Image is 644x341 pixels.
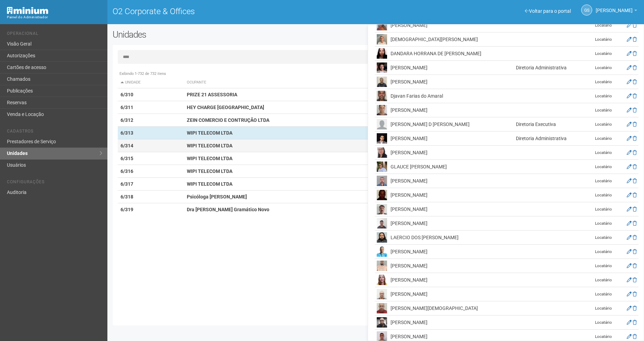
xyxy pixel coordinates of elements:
td: Locatário [586,18,621,32]
strong: HEY CHARGE [GEOGRAPHIC_DATA] [187,105,264,110]
strong: 6/311 [121,105,133,110]
strong: WIPI TELECOM LTDA [187,181,232,187]
td: [PERSON_NAME] [389,103,514,117]
td: Diretoria Administrativa [514,61,586,75]
a: Excluir membro [633,249,637,254]
a: Editar membro [627,305,632,311]
img: user.png [377,176,387,186]
a: Excluir membro [633,277,637,283]
a: Excluir membro [633,263,637,269]
a: Excluir membro [633,150,637,155]
strong: WIPI TELECOM LTDA [187,168,232,174]
a: Editar membro [627,277,632,283]
th: Ocupante: activate to sort column ascending [184,77,412,88]
strong: WIPI TELECOM LTDA [187,156,232,161]
td: [PERSON_NAME] [389,131,514,146]
a: Editar membro [627,150,632,155]
strong: 6/317 [121,181,133,187]
strong: 6/313 [121,130,133,136]
strong: 6/314 [121,143,133,148]
a: Editar membro [627,263,632,269]
h1: O2 Corporate & Offices [113,7,371,16]
a: Excluir membro [633,79,637,85]
td: [PERSON_NAME] [389,287,514,301]
td: Locatário [586,273,621,287]
td: [PERSON_NAME] [389,245,514,259]
td: [DEMOGRAPHIC_DATA][PERSON_NAME] [389,32,514,47]
td: Locatário [586,259,621,273]
a: [PERSON_NAME] [596,9,637,14]
td: Locatário [586,47,621,61]
a: Editar membro [627,121,632,127]
strong: ZEIN COMERCIO E CONTRUÇÃO LTDA [187,117,269,123]
a: Editar membro [627,206,632,212]
a: Editar membro [627,51,632,56]
img: user.png [377,91,387,101]
td: [PERSON_NAME] [389,61,514,75]
img: user.png [377,275,387,285]
strong: WIPI TELECOM LTDA [187,130,232,136]
td: Locatário [586,216,621,231]
a: Excluir membro [633,93,637,99]
img: user.png [377,162,387,172]
a: Excluir membro [633,192,637,198]
td: GLAUCE [PERSON_NAME] [389,160,514,174]
td: Djavan Farias do Amaral [389,89,514,103]
strong: 6/316 [121,168,133,174]
a: Excluir membro [633,121,637,127]
a: Editar membro [627,93,632,99]
a: Excluir membro [633,107,637,113]
h2: Unidades [113,29,326,40]
strong: 6/312 [121,117,133,123]
strong: 6/310 [121,92,133,97]
td: Locatário [586,146,621,160]
td: Locatário [586,75,621,89]
a: Excluir membro [633,136,637,141]
td: Locatário [586,103,621,117]
img: user.png [377,289,387,299]
a: Excluir membro [633,221,637,226]
a: Editar membro [627,192,632,198]
td: [PERSON_NAME] [389,259,514,273]
img: user.png [377,303,387,313]
a: Editar membro [627,107,632,113]
strong: 6/315 [121,156,133,161]
img: user.png [377,232,387,243]
td: [PERSON_NAME] [389,202,514,216]
td: Locatário [586,61,621,75]
td: [PERSON_NAME] [389,174,514,188]
strong: 6/318 [121,194,133,199]
img: user.png [377,246,387,257]
a: Voltar para o portal [525,8,571,14]
img: user.png [377,133,387,144]
td: [PERSON_NAME] D [PERSON_NAME] [389,117,514,131]
td: Locatário [586,315,621,330]
td: Locatário [586,32,621,47]
img: user.png [377,317,387,328]
a: Excluir membro [633,291,637,297]
img: user.png [377,34,387,45]
td: [PERSON_NAME] [389,146,514,160]
a: Excluir membro [633,305,637,311]
a: Editar membro [627,22,632,28]
th: Unidade: activate to sort column descending [118,77,184,88]
img: user.png [377,105,387,115]
a: Editar membro [627,37,632,42]
td: [PERSON_NAME] [389,188,514,202]
strong: Psicóloga [PERSON_NAME] [187,194,247,199]
td: DANDARA HORRANA DE [PERSON_NAME] [389,47,514,61]
td: Locatário [586,160,621,174]
td: [PERSON_NAME] [389,75,514,89]
td: Locatário [586,89,621,103]
a: Editar membro [627,249,632,254]
a: Excluir membro [633,178,637,184]
a: Editar membro [627,334,632,339]
td: Locatário [586,188,621,202]
span: Gabriela Souza [596,1,633,13]
td: Diretoria Administrativa [514,131,586,146]
img: Minium [7,7,48,14]
strong: PRIZE 21 ASSESSORIA [187,92,237,97]
td: Locatário [586,131,621,146]
td: LAERCIO DOS [PERSON_NAME] [389,231,514,245]
strong: WIPI TELECOM LTDA [187,143,232,148]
